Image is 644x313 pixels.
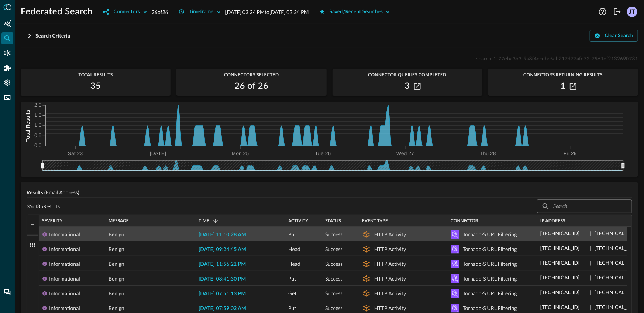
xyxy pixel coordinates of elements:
[595,229,634,237] p: [TECHNICAL_ID]
[49,227,80,242] div: Informational
[463,286,517,301] div: Tornado-S URL Filtering
[225,8,309,16] p: [DATE] 03:24 PM to [DATE] 03:24 PM
[582,274,584,281] p: |
[374,257,406,271] div: HTTP Activity
[21,30,75,42] button: Search Criteria
[590,244,592,252] p: |
[1,18,13,29] div: Summary Insights
[540,303,579,311] p: [TECHNICAL_ID]
[174,6,225,18] button: Timeframe
[480,151,496,157] tspan: Thu 28
[1,77,13,88] div: Settings
[176,72,326,77] span: Connectors Selected
[2,62,14,74] div: Addons
[21,72,171,77] span: Total Results
[49,286,80,301] div: Informational
[199,306,246,311] span: [DATE] 07:59:02 AM
[113,7,140,17] div: Connectors
[109,218,129,223] span: Message
[109,271,124,286] span: Benign
[109,257,124,271] span: Benign
[590,259,592,267] p: |
[612,6,623,18] button: Logout
[21,6,93,18] h1: Federated Search
[199,232,246,237] span: [DATE] 11:10:28 AM
[540,229,579,237] p: [TECHNICAL_ID]
[463,242,517,257] div: Tornado-S URL Filtering
[1,47,13,59] div: Connectors
[451,274,459,283] svg: Amazon Athena (for Amazon S3)
[590,229,592,237] p: |
[288,257,300,271] span: Head
[553,199,615,213] input: Search
[627,7,637,17] div: JT
[1,286,13,298] div: Chat
[1,32,13,44] div: Federated Search
[49,271,80,286] div: Informational
[27,202,60,210] p: 35 of 35 Results
[325,286,343,301] span: Success
[232,151,249,157] tspan: Mon 25
[325,218,341,223] span: Status
[330,7,383,17] div: Saved/Recent Searches
[109,227,124,242] span: Benign
[540,218,565,223] span: IP Address
[488,72,638,77] span: Connectors Returning Results
[374,271,406,286] div: HTTP Activity
[595,244,634,252] p: [TECHNICAL_ID]
[451,289,459,298] svg: Amazon Athena (for Amazon S3)
[325,242,343,257] span: Success
[199,262,246,267] span: [DATE] 11:56:21 PM
[199,247,246,252] span: [DATE] 09:24:45 AM
[25,109,31,142] tspan: Total Results
[34,102,42,108] tspan: 2.0
[590,30,638,42] button: Clear Search
[109,242,124,257] span: Benign
[288,218,308,223] span: Activity
[582,288,584,296] p: |
[27,188,632,196] p: Results (Email Address)
[564,151,577,157] tspan: Fri 29
[288,242,300,257] span: Head
[451,304,459,313] svg: Amazon Athena (for Amazon S3)
[199,291,246,296] span: [DATE] 07:51:13 PM
[362,218,388,223] span: Event Type
[152,8,168,16] p: 26 of 26
[582,303,584,311] p: |
[595,288,634,296] p: [TECHNICAL_ID]
[404,80,410,92] h2: 3
[605,31,633,41] div: Clear Search
[34,143,42,149] tspan: 0.0
[34,112,42,118] tspan: 1.5
[451,260,459,268] svg: Amazon Athena (for Amazon S3)
[374,286,406,301] div: HTTP Activity
[189,7,214,17] div: Timeframe
[315,151,331,157] tspan: Tue 26
[288,286,297,301] span: Get
[463,227,517,242] div: Tornado-S URL Filtering
[396,151,414,157] tspan: Wed 27
[590,303,592,311] p: |
[150,151,166,157] tspan: [DATE]
[199,277,246,282] span: [DATE] 08:41:30 PM
[199,218,209,223] span: Time
[49,242,80,257] div: Informational
[582,244,584,252] p: |
[540,259,579,267] p: [TECHNICAL_ID]
[451,245,459,254] svg: Amazon Athena (for Amazon S3)
[90,80,101,92] h2: 35
[34,122,42,128] tspan: 1.0
[595,274,634,281] p: [TECHNICAL_ID]
[463,257,517,271] div: Tornado-S URL Filtering
[325,227,343,242] span: Success
[476,55,638,62] span: search_1_77eba3b3_9a8f4ecdbc5ab217d77afe72_7961ef2132690731
[42,218,62,223] span: Severity
[99,6,151,18] button: Connectors
[590,288,592,296] p: |
[582,229,584,237] p: |
[561,80,566,92] h2: 1
[451,218,478,223] span: Connector
[463,271,517,286] div: Tornado-S URL Filtering
[333,72,482,77] span: Connector Queries Completed
[595,259,634,267] p: [TECHNICAL_ID]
